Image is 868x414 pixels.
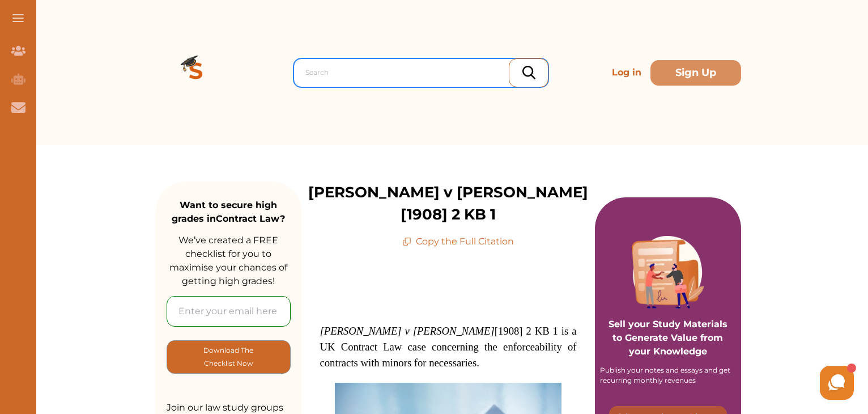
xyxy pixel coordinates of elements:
img: Purple card image [632,236,704,309]
p: Log in [607,61,646,84]
p: Sell your Study Materials to Generate Value from your Knowledge [606,286,730,358]
em: [PERSON_NAME] v [PERSON_NAME] [320,325,495,337]
button: [object Object] [167,340,291,374]
strong: Want to secure high grades in Contract Law ? [172,200,285,224]
img: Logo [155,32,237,113]
button: Sign Up [650,60,741,86]
p: Download The Checklist Now [190,344,267,370]
p: Copy the Full Citation [402,235,514,248]
img: search_icon [522,66,535,79]
p: [PERSON_NAME] v [PERSON_NAME] [1908] 2 KB 1 [302,181,595,226]
iframe: HelpCrunch [596,363,857,403]
span: [1908] 2 KB 1 is a UK Contract Law case concerning the enforceability of contracts with minors fo... [320,325,577,369]
span: We’ve created a FREE checklist for you to maximise your chances of getting high grades! [169,235,287,286]
input: Enter your email here [167,296,291,327]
